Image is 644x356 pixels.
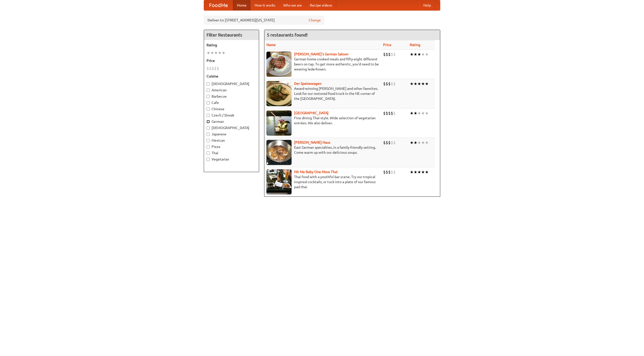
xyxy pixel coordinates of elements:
label: Barbecue [207,94,256,99]
li: $ [383,52,386,57]
a: [PERSON_NAME] Haus [294,140,330,144]
a: Name [266,43,276,47]
p: Award-winning [PERSON_NAME] and other favorites. Look for our restored food truck in the NE corne... [266,86,379,101]
li: ★ [417,169,421,175]
li: ★ [222,50,225,56]
li: ★ [218,50,222,56]
label: Cafe [207,100,256,105]
div: Deliver to: [STREET_ADDRESS][US_STATE] [204,16,325,25]
li: ★ [417,52,421,57]
li: $ [391,52,393,57]
li: $ [386,169,388,175]
a: Help [419,0,435,10]
a: Home [233,0,251,10]
input: Thai [207,151,210,155]
li: $ [391,81,393,87]
a: Der Speisewagen [294,82,321,86]
li: ★ [417,81,421,87]
input: Chinese [207,107,210,111]
li: ★ [414,110,417,116]
label: Thai [207,150,256,155]
input: [DEMOGRAPHIC_DATA] [207,126,210,130]
li: $ [393,52,396,57]
input: Pizza [207,145,210,148]
li: ★ [425,110,429,116]
li: ★ [425,140,429,145]
li: ★ [410,52,414,57]
img: kohlhaus.jpg [266,140,292,165]
p: Fine dining Thai-style. Wide selection of vegetarian entrées. We also deliver. [266,115,379,126]
li: ★ [421,52,425,57]
h5: Price [207,58,256,63]
label: Mexican [207,138,256,143]
li: $ [388,52,391,57]
li: ★ [410,140,414,145]
img: babythai.jpg [266,169,292,194]
img: satay.jpg [266,110,292,136]
a: Who we are [279,0,306,10]
a: How it works [251,0,279,10]
li: $ [383,140,386,145]
ng-pluralize: 5 restaurants found! [267,32,308,37]
li: $ [388,81,391,87]
li: ★ [425,169,429,175]
input: Mexican [207,139,210,142]
h4: Filter Restaurants [204,30,259,40]
h5: Cuisine [207,74,256,79]
li: $ [383,169,386,175]
input: Japanese [207,133,210,136]
label: Vegetarian [207,157,256,162]
li: $ [393,169,396,175]
li: ★ [414,140,417,145]
li: $ [386,140,388,145]
li: ★ [417,140,421,145]
a: [GEOGRAPHIC_DATA] [294,111,329,115]
input: Czech / Slovak [207,114,210,117]
h5: Rating [207,43,256,48]
label: Japanese [207,132,256,137]
a: Change [309,18,321,23]
li: $ [388,110,391,116]
p: East German specialties, in a family-friendly setting. Come warm up with our delicious soups. [266,145,379,155]
a: Recipe videos [306,0,336,10]
label: Pizza [207,144,256,149]
li: $ [391,140,393,145]
label: Chinese [207,106,256,111]
li: $ [393,140,396,145]
li: $ [388,169,391,175]
li: ★ [414,169,417,175]
a: Rating [410,43,420,47]
li: $ [393,81,396,87]
li: $ [207,66,209,71]
li: $ [391,110,393,116]
li: $ [388,140,391,145]
li: ★ [421,81,425,87]
li: $ [212,66,214,71]
label: American [207,88,256,93]
li: $ [383,81,386,87]
label: [DEMOGRAPHIC_DATA] [207,81,256,86]
a: FoodMe [204,0,233,10]
a: Hit Me Baby One More Thai [294,170,338,174]
p: German home-cooked meals and fifty-eight different beers on tap. To get more authentic, you'd nee... [266,57,379,72]
li: $ [391,169,393,175]
li: $ [214,66,217,71]
input: American [207,89,210,92]
li: $ [386,52,388,57]
li: ★ [421,110,425,116]
input: [DEMOGRAPHIC_DATA] [207,82,210,86]
a: Price [383,43,391,47]
input: Cafe [207,101,210,104]
li: $ [393,110,396,116]
img: speisewagen.jpg [266,81,292,106]
li: $ [217,66,219,71]
li: $ [386,110,388,116]
input: Barbecue [207,95,210,98]
input: German [207,120,210,123]
li: $ [383,110,386,116]
li: ★ [425,81,429,87]
label: [DEMOGRAPHIC_DATA] [207,125,256,130]
img: esthers.jpg [266,52,292,77]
